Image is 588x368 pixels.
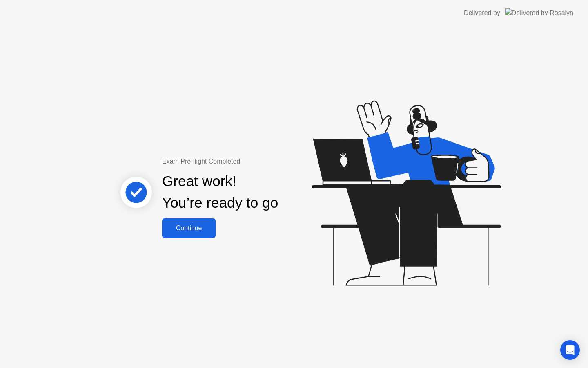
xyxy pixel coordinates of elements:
img: Delivered by Rosalyn [505,8,573,18]
div: Great work! You’re ready to go [162,171,278,214]
div: Open Intercom Messenger [560,340,580,360]
div: Delivered by [464,8,500,18]
button: Continue [162,218,216,238]
div: Exam Pre-flight Completed [162,157,331,166]
div: Continue [165,224,213,232]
